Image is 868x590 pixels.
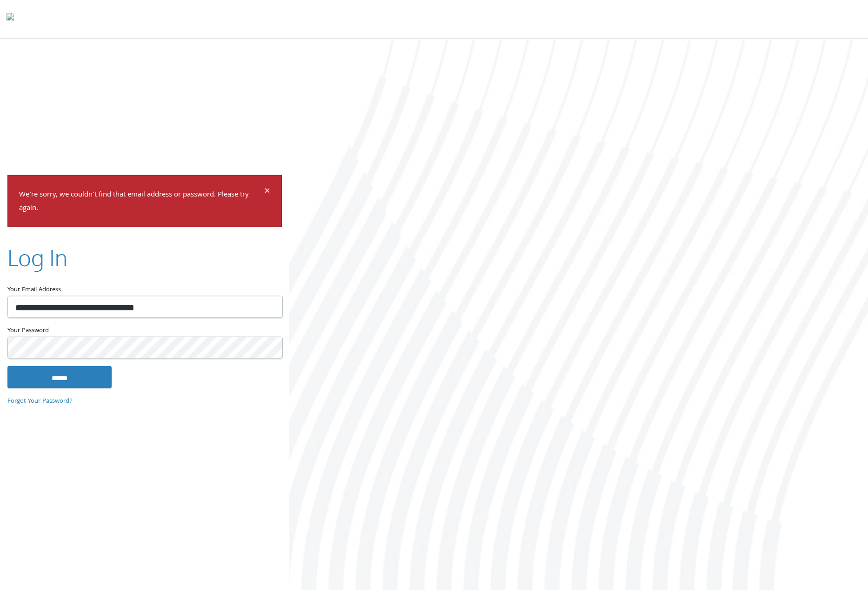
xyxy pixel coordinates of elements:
button: Dismiss alert [264,187,270,198]
a: Forgot Your Password? [7,396,73,406]
label: Your Password [7,325,282,336]
span: × [264,183,270,201]
img: todyl-logo-dark.svg [7,10,14,28]
h2: Log In [7,242,67,273]
p: We're sorry, we couldn't find that email address or password. Please try again. [19,189,263,216]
